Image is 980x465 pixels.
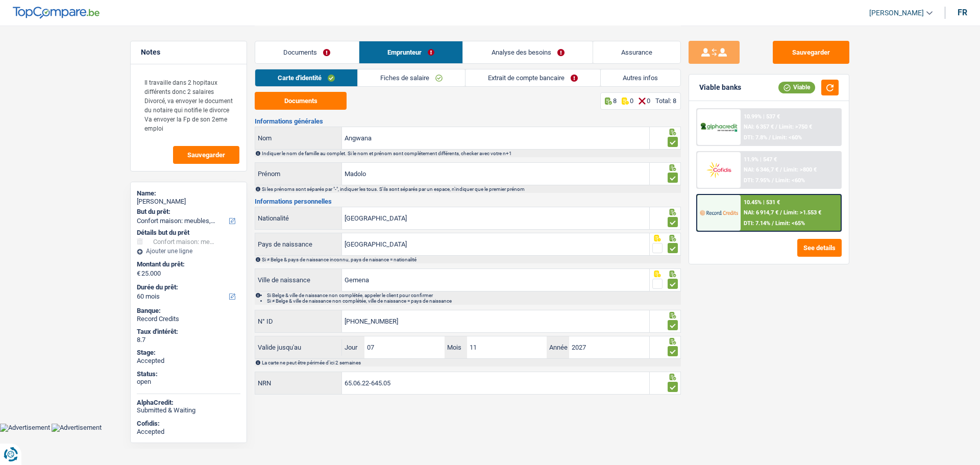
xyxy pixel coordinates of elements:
[655,97,676,105] div: Total: 8
[137,336,240,344] div: 8.7
[465,69,600,86] a: Extrait de compte bancaire
[137,270,140,278] span: €
[137,328,240,336] div: Taux d'intérêt:
[267,298,680,304] li: Si ≠ Belge & ville de naissance non complétée, ville de naissance = pays de naissance
[255,310,342,332] label: N° ID
[647,97,650,105] p: 0
[137,229,240,237] div: Détails but du prêt
[744,134,767,141] span: DTI: 7.8%
[137,283,238,291] label: Durée du prêt:
[797,239,842,257] button: See details
[137,248,240,255] div: Ajouter une ligne
[463,41,593,63] a: Analyse des besoins
[359,41,463,63] a: Emprunteur
[255,69,357,86] a: Carte d'identité
[137,378,240,386] div: open
[772,177,774,184] span: /
[569,336,649,358] input: AAAA
[255,372,342,394] label: NRN
[467,336,547,358] input: MM
[262,360,680,365] div: La carte ne peut être périmée d'ici 2 semaines
[601,69,681,86] a: Autres infos
[772,220,774,227] span: /
[778,82,815,93] div: Viable
[700,121,738,133] img: AlphaCredit
[358,69,465,86] a: Fiches de salaire
[613,97,617,105] p: 8
[137,315,240,323] div: Record Credits
[141,48,236,57] h5: Notes
[137,307,240,315] div: Banque:
[255,92,347,110] button: Documents
[342,310,649,332] input: 590-1234567-89
[773,41,849,64] button: Sauvegarder
[769,134,771,141] span: /
[547,336,569,358] label: Année
[187,152,225,158] span: Sauvegarder
[700,203,738,222] img: Record Credits
[775,177,805,184] span: Limit: <60%
[342,207,649,229] input: Belgique
[173,146,239,164] button: Sauvegarder
[137,349,240,357] div: Stage:
[869,9,924,17] span: [PERSON_NAME]
[780,166,782,173] span: /
[779,124,812,130] span: Limit: >750 €
[52,424,102,432] img: Advertisement
[137,189,240,198] div: Name:
[137,370,240,378] div: Status:
[772,134,802,141] span: Limit: <60%
[783,166,817,173] span: Limit: >800 €
[700,160,738,179] img: Cofidis
[342,336,364,358] label: Jour
[267,292,680,298] li: Si Belge & ville de naissance non complétée, appeler le client pour confirmer
[255,207,342,229] label: Nationalité
[255,269,342,291] label: Ville de naissance
[445,336,467,358] label: Mois
[137,420,240,428] div: Cofidis:
[744,177,770,184] span: DTI: 7.95%
[137,428,240,436] div: Accepted
[861,5,933,21] a: [PERSON_NAME]
[744,166,778,173] span: NAI: 6 346,7 €
[958,8,967,17] div: fr
[744,156,777,163] div: 11.9% | 547 €
[262,257,680,262] div: Si ≠ Belge & pays de naissance inconnu, pays de naisance = nationalité
[137,208,238,216] label: But du prêt:
[255,127,342,149] label: Nom
[255,198,681,205] h3: Informations personnelles
[137,406,240,414] div: Submitted & Waiting
[593,41,681,63] a: Assurance
[630,97,633,105] p: 0
[744,220,770,227] span: DTI: 7.14%
[342,372,649,394] input: 12.12.12-123.12
[744,199,780,206] div: 10.45% | 531 €
[775,220,805,227] span: Limit: <65%
[13,7,100,19] img: TopCompare Logo
[262,151,680,156] div: Indiquer le nom de famille au complet. Si le nom et prénom sont complétement différents, checker ...
[744,124,774,130] span: NAI: 6 357 €
[255,41,359,63] a: Documents
[783,209,821,216] span: Limit: >1.553 €
[364,336,444,358] input: JJ
[137,198,240,206] div: [PERSON_NAME]
[699,83,741,92] div: Viable banks
[255,163,342,185] label: Prénom
[137,399,240,407] div: AlphaCredit:
[255,233,342,255] label: Pays de naissance
[744,113,780,120] div: 10.99% | 537 €
[262,186,680,192] div: Si les prénoms sont séparés par "-", indiquer les tous. S'ils sont séparés par un espace, n'indiq...
[775,124,777,130] span: /
[255,118,681,125] h3: Informations générales
[342,233,649,255] input: Belgique
[780,209,782,216] span: /
[744,209,778,216] span: NAI: 6 914,7 €
[137,260,238,268] label: Montant du prêt:
[137,357,240,365] div: Accepted
[255,339,342,356] label: Valide jusqu'au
